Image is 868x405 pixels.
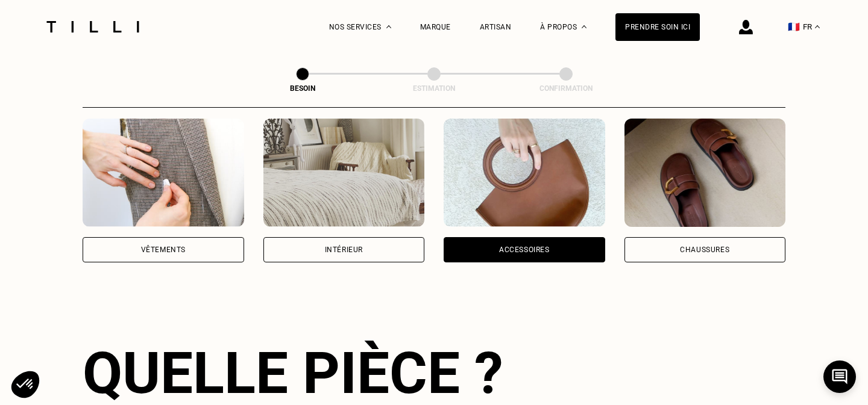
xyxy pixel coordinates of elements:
img: Menu déroulant à propos [582,25,587,28]
div: Estimation [374,84,494,93]
img: Accessoires [444,119,605,227]
a: Prendre soin ici [615,13,700,41]
img: Logo du service de couturière Tilli [42,21,143,32]
span: 🇫🇷 [788,21,800,32]
img: icône connexion [739,20,753,34]
div: Chaussures [680,246,729,253]
a: Marque [420,23,451,31]
img: Menu déroulant [386,25,391,28]
div: Intérieur [325,246,363,253]
div: Confirmation [506,84,626,93]
a: Artisan [480,23,512,31]
div: Vêtements [141,246,186,253]
img: menu déroulant [815,25,820,28]
img: Chaussures [624,119,786,227]
img: Intérieur [263,119,425,227]
div: Accessoires [499,246,550,253]
div: Besoin [242,84,363,93]
img: Vêtements [83,119,244,227]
